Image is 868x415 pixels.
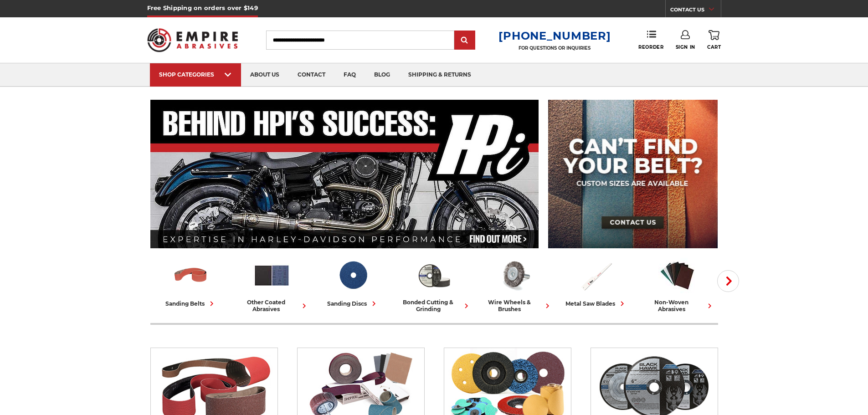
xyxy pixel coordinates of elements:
a: sanding belts [154,256,228,308]
a: non-woven abrasives [641,256,714,313]
img: promo banner for custom belts. [548,100,718,248]
img: Banner for an interview featuring Horsepower Inc who makes Harley performance upgrades featured o... [150,100,539,248]
a: other coated abrasives [235,256,309,313]
div: wire wheels & brushes [478,299,552,313]
a: wire wheels & brushes [478,256,552,313]
a: contact [288,63,334,87]
a: sanding discs [316,256,390,308]
p: FOR QUESTIONS OR INQUIRIES [498,45,611,51]
span: Reorder [638,44,663,50]
a: metal saw blades [560,256,633,308]
div: SHOP CATEGORIES [159,71,232,78]
a: CONTACT US [670,5,721,17]
img: Metal Saw Blades [577,256,615,294]
img: Bonded Cutting & Grinding [415,256,453,294]
a: about us [241,63,288,87]
input: Submit [456,31,474,50]
a: shipping & returns [399,63,480,87]
img: Wire Wheels & Brushes [496,256,534,294]
a: faq [334,63,365,87]
img: Sanding Belts [172,256,210,294]
img: Other Coated Abrasives [253,256,291,294]
div: bonded cutting & grinding [397,299,471,313]
img: Sanding Discs [334,256,372,294]
button: Next [717,270,739,292]
a: Reorder [638,30,663,50]
a: blog [365,63,399,87]
div: other coated abrasives [235,299,309,313]
img: Non-woven Abrasives [658,256,696,294]
span: Cart [707,44,721,50]
span: Sign In [676,44,695,50]
a: bonded cutting & grinding [397,256,471,313]
div: non-woven abrasives [641,299,714,313]
a: [PHONE_NUMBER] [498,29,611,42]
div: sanding discs [327,299,379,308]
div: metal saw blades [565,299,627,308]
a: Cart [707,30,721,50]
img: Empire Abrasives [147,22,238,58]
div: sanding belts [165,299,216,308]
